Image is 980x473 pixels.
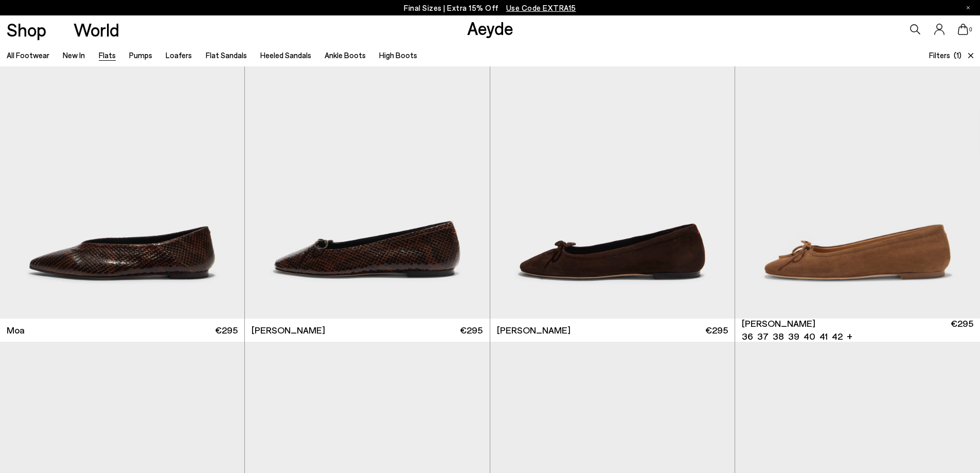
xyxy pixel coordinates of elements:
[735,11,980,319] a: 6 / 6 1 / 6 2 / 6 3 / 6 4 / 6 5 / 6 6 / 6 1 / 6 Next slide Previous slide
[757,330,769,343] li: 37
[467,17,513,39] a: Aeyde
[166,50,192,60] a: Loafers
[7,50,49,60] a: All Footwear
[735,11,980,319] div: 1 / 6
[490,11,735,319] img: Delfina Suede Ballet Flats
[99,50,116,60] a: Flats
[497,324,571,337] span: [PERSON_NAME]
[788,330,799,343] li: 39
[206,50,247,60] a: Flat Sandals
[7,21,46,39] a: Shop
[129,50,152,60] a: Pumps
[506,3,576,12] span: Navigate to /collections/ss25-final-sizes
[245,319,489,342] a: [PERSON_NAME] €295
[804,330,815,343] li: 40
[954,49,961,61] span: (1)
[260,50,311,60] a: Heeled Sandals
[245,11,489,319] img: Delfina Leather Ballet Flats
[819,330,828,343] li: 41
[74,21,119,39] a: World
[379,50,417,60] a: High Boots
[968,27,973,32] span: 0
[773,330,784,343] li: 38
[742,317,815,330] span: [PERSON_NAME]
[958,24,968,35] a: 0
[215,324,238,337] span: €295
[742,330,753,343] li: 36
[832,330,843,343] li: 42
[460,324,483,337] span: €295
[742,330,840,343] ul: variant
[735,11,980,319] img: Delfina Suede Ballet Flats
[705,324,728,337] span: €295
[929,50,950,60] span: Filters
[735,319,980,342] a: [PERSON_NAME] 36 37 38 39 40 41 42 + €295
[404,2,576,14] p: Final Sizes | Extra 15% Off
[7,324,25,337] span: Moa
[252,324,325,337] span: [PERSON_NAME]
[325,50,366,60] a: Ankle Boots
[951,317,973,343] span: €295
[490,319,735,342] a: [PERSON_NAME] €295
[847,329,852,343] li: +
[63,50,85,60] a: New In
